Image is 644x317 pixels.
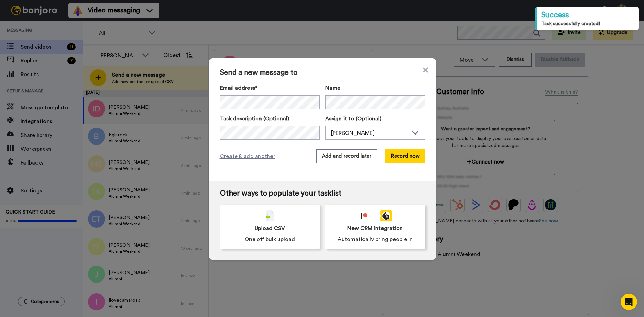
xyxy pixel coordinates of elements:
img: csv-grey.png [266,210,274,221]
span: Automatically bring people in [338,235,413,244]
button: Record now [385,149,425,163]
span: Send a new message to [220,69,425,77]
iframe: Intercom live chat [621,294,637,310]
label: Task description (Optional) [220,115,320,123]
span: New CRM integration [347,224,403,232]
span: Name [325,84,340,92]
button: Add and record later [316,149,377,163]
span: Upload CSV [255,224,285,232]
span: Create & add another [220,152,275,160]
label: Email address* [220,84,320,92]
div: [PERSON_NAME] [331,129,408,137]
div: Task successfully created! [541,20,635,27]
div: Success [541,10,635,20]
span: Other ways to populate your tasklist [220,189,425,198]
div: animation [359,210,392,221]
span: One off bulk upload [245,235,295,244]
label: Assign it to (Optional) [325,115,425,123]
